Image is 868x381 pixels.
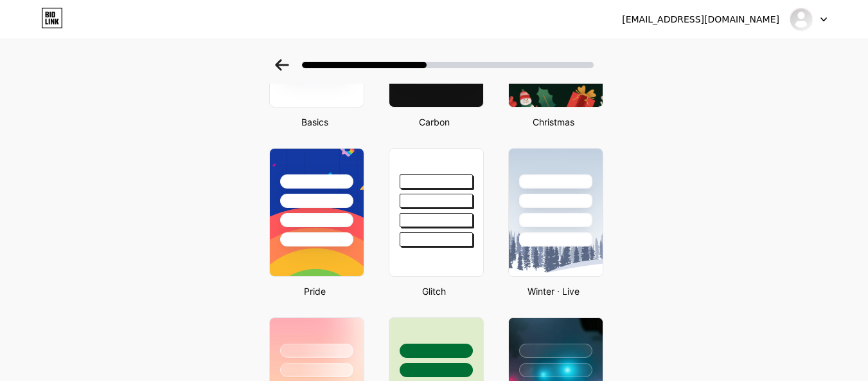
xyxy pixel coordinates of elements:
div: [EMAIL_ADDRESS][DOMAIN_NAME] [622,13,779,26]
div: Pride [265,284,364,298]
div: Christmas [504,115,603,129]
div: Carbon [385,115,484,129]
div: Glitch [385,284,484,298]
img: tthtv78 [789,7,813,32]
div: Winter · Live [504,284,603,298]
div: Basics [265,115,364,129]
